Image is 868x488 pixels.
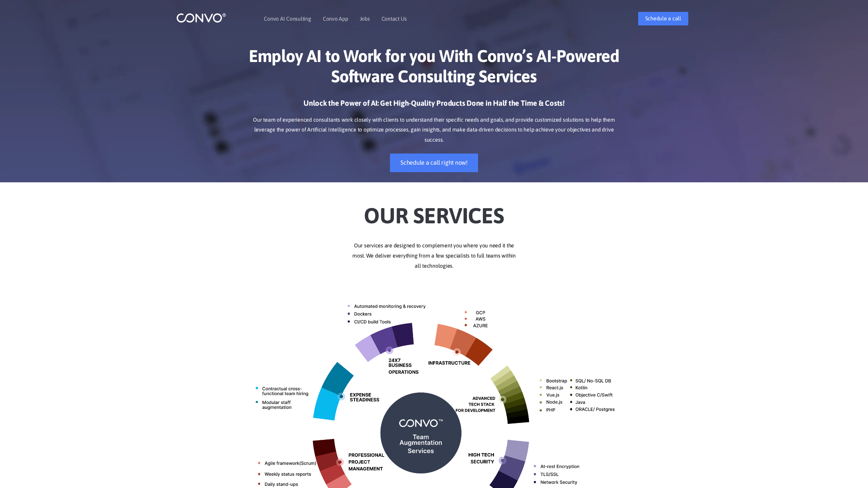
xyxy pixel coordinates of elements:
[176,13,226,23] img: logo_1.png
[246,115,622,145] p: Our team of experienced consultants work closely with clients to understand their specific needs ...
[390,154,478,172] a: Schedule a call right now!
[360,16,370,21] a: Jobs
[638,12,688,25] a: Schedule a call
[246,98,622,113] h3: Unlock the Power of AI: Get High-Quality Products Done in Half the Time & Costs!
[323,16,348,21] a: Convo App
[264,16,311,21] a: Convo AI Consulting
[246,241,622,271] p: Our services are designed to complement you where you need it the most. We deliver everything fro...
[246,46,622,91] h1: Employ AI to Work for you With Convo’s AI-Powered Software Consulting Services
[246,192,622,230] h2: Our Services
[381,16,407,21] a: Contact Us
